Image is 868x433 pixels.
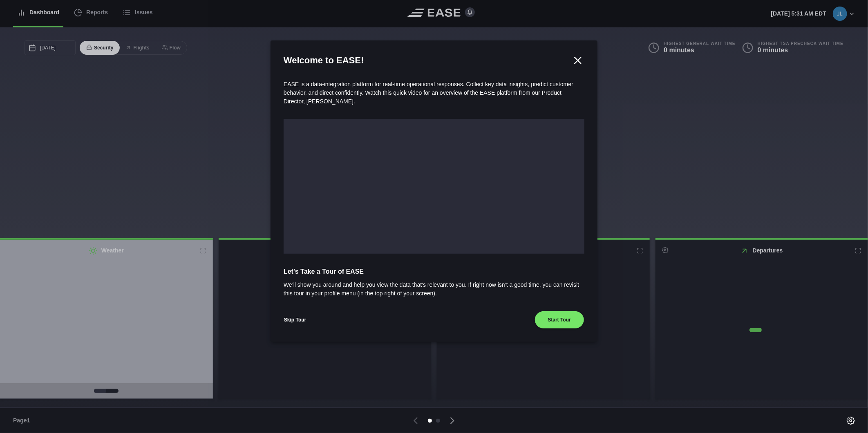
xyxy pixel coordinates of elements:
span: Let’s Take a Tour of EASE [284,267,584,277]
h2: Welcome to EASE! [284,54,571,67]
span: We’ll show you around and help you view the data that’s relevant to you. If right now isn’t a goo... [284,281,584,298]
button: Start Tour [535,311,584,329]
iframe: onboarding [284,119,584,254]
span: Page 1 [13,416,34,425]
span: EASE is a data-integration platform for real-time operational responses. Collect key data insight... [284,81,573,105]
button: Skip Tour [284,311,306,329]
